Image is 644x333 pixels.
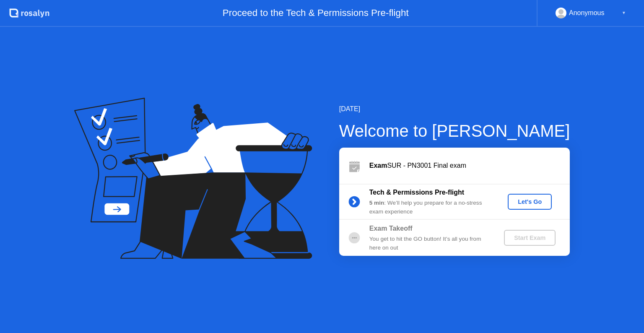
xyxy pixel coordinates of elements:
div: : We’ll help you prepare for a no-stress exam experience [369,199,490,216]
div: Welcome to [PERSON_NAME] [339,118,570,143]
div: Anonymous [569,8,605,18]
b: Exam [369,162,387,169]
div: You get to hit the GO button! It’s all you from here on out [369,235,490,252]
div: SUR - PN3001 Final exam [369,161,570,171]
button: Let's Go [508,194,552,210]
b: Exam Takeoff [369,225,413,232]
div: ▼ [622,8,626,18]
b: 5 min [369,200,384,206]
div: Start Exam [507,234,552,241]
div: [DATE] [339,104,570,114]
b: Tech & Permissions Pre-flight [369,189,464,196]
button: Start Exam [504,230,556,246]
div: Let's Go [511,198,548,205]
